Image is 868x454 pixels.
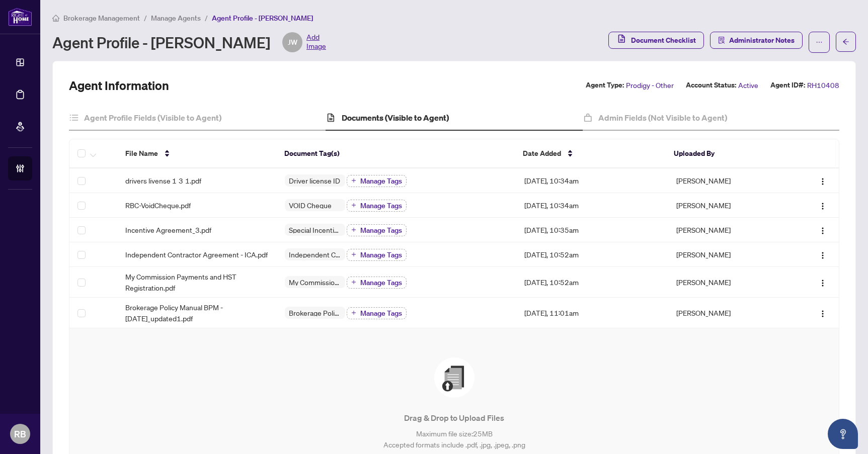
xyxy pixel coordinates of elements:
span: Administrator Notes [729,32,795,48]
button: Open asap [828,419,858,449]
span: Brokerage Policy Manual BPM - [DATE]_updated1.pdf [125,302,269,324]
img: Logo [819,177,827,186]
span: Manage Tags [360,202,402,209]
h4: Agent Profile Fields (Visible to Agent) [84,112,221,124]
span: Add Image [306,32,326,52]
span: RBC-VoidCheque.pdf [125,200,191,211]
td: [DATE], 10:34am [516,193,668,218]
img: Logo [819,251,827,259]
span: plus [351,203,356,208]
h4: Admin Fields (Not Visible to Agent) [598,112,727,124]
th: Date Added [515,139,666,168]
img: Logo [819,227,827,235]
span: plus [351,227,356,232]
button: Manage Tags [347,307,407,319]
th: Document Tag(s) [276,139,515,168]
label: Agent ID#: [770,79,805,91]
label: Agent Type: [586,79,624,91]
button: Manage Tags [347,200,407,212]
td: [PERSON_NAME] [668,168,788,193]
td: [PERSON_NAME] [668,193,788,218]
th: Uploaded By [666,139,785,168]
td: [DATE], 10:52am [516,242,668,267]
td: [PERSON_NAME] [668,298,788,328]
button: Manage Tags [347,224,407,236]
span: Manage Tags [360,177,402,185]
span: Manage Tags [360,227,402,234]
span: Brokerage Policy Manual [285,309,345,316]
span: ellipsis [816,39,823,46]
td: [DATE], 10:52am [516,267,668,298]
button: Document Checklist [608,32,704,49]
p: Maximum file size: 25 MB Accepted formats include .pdf, .jpg, .jpeg, .png [90,428,819,450]
span: Manage Tags [360,251,402,258]
img: File Upload [434,357,475,398]
span: Manage Tags [360,310,402,317]
span: Independent Contractor Agreement [285,251,345,258]
button: Logo [815,274,831,290]
button: Logo [815,197,831,213]
span: Driver license ID [285,177,344,184]
td: [PERSON_NAME] [668,218,788,242]
span: Manage Agents [151,14,201,23]
button: Manage Tags [347,175,407,187]
span: RH10408 [807,79,839,91]
span: VOID Cheque [285,202,336,209]
td: [PERSON_NAME] [668,267,788,298]
li: / [144,12,147,24]
span: File Name [125,148,158,159]
button: Logo [815,222,831,238]
span: Agent Profile - [PERSON_NAME] [212,14,313,23]
div: Agent Profile - [PERSON_NAME] [52,32,326,52]
span: My Commission Payments and HST Registration [285,279,345,286]
img: Logo [819,310,827,318]
h4: Documents (Visible to Agent) [342,112,449,124]
span: RB [14,427,26,441]
th: File Name [117,139,276,168]
span: Document Checklist [631,32,696,48]
span: plus [351,252,356,257]
img: Logo [819,202,827,210]
li: / [205,12,208,24]
span: My Commission Payments and HST Registration.pdf [125,271,269,293]
span: Brokerage Management [63,14,140,23]
span: Date Added [523,148,561,159]
span: Manage Tags [360,279,402,286]
h2: Agent Information [69,77,169,94]
button: Manage Tags [347,277,407,289]
td: [PERSON_NAME] [668,242,788,267]
p: Drag & Drop to Upload Files [90,412,819,424]
img: Logo [819,279,827,287]
span: Active [738,79,758,91]
span: Special Incentive Agreement [285,226,345,233]
span: plus [351,310,356,315]
span: plus [351,178,356,183]
span: Prodigy - Other [626,79,674,91]
label: Account Status: [686,79,736,91]
span: Independent Contractor Agreement - ICA.pdf [125,249,268,260]
button: Logo [815,305,831,321]
span: drivers livense 1 3 1.pdf [125,175,201,186]
button: Administrator Notes [710,32,803,49]
span: solution [718,37,725,44]
button: Logo [815,246,831,262]
span: JW [288,37,297,48]
span: home [52,15,59,22]
span: arrow-left [842,38,849,45]
td: [DATE], 11:01am [516,298,668,328]
img: logo [8,8,32,26]
button: Manage Tags [347,249,407,261]
span: plus [351,280,356,285]
span: Incentive Agreement_3.pdf [125,224,211,235]
button: Logo [815,172,831,189]
td: [DATE], 10:34am [516,168,668,193]
td: [DATE], 10:35am [516,218,668,242]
